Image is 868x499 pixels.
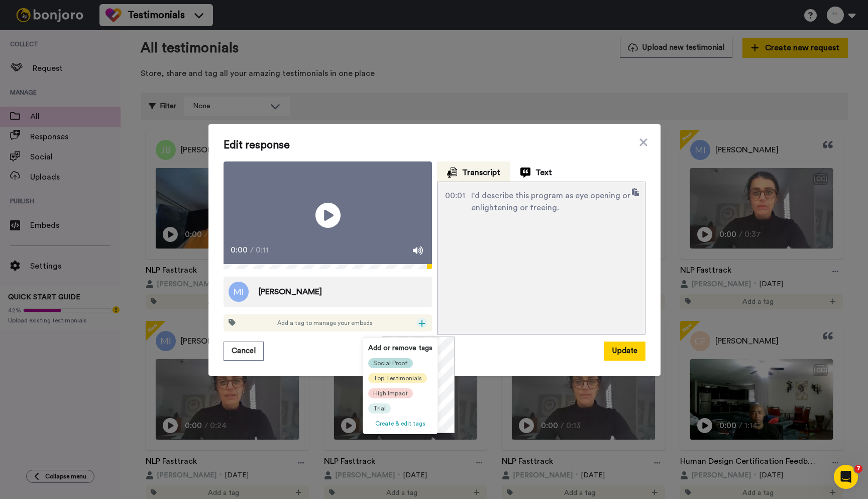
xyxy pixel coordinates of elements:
[277,319,373,327] span: Add a tag to manage your embeds
[373,374,422,382] span: Top Testimonials
[373,404,386,412] span: Trial
[854,465,862,473] span: 7
[462,167,500,179] span: Transcript
[520,168,530,178] img: quotes.png
[447,168,457,178] img: transcript.png
[535,167,552,179] span: Text
[445,190,465,214] span: 00:01
[373,389,408,397] span: High Impact
[373,359,408,367] span: Social Proof
[375,421,425,427] span: Create & edit tags
[231,244,248,256] span: 0:00
[368,345,432,352] strong: Add or remove tags
[471,190,637,214] span: I'd describe this program as eye opening or enlightening or freeing.
[256,244,273,256] span: 0:11
[834,465,858,489] iframe: Intercom live chat
[224,139,645,151] span: Edit response
[604,342,645,361] button: Update
[250,244,254,256] span: /
[413,245,423,256] img: Mute/Unmute
[224,342,264,361] button: Cancel
[229,282,249,302] img: mi.png
[259,286,322,298] span: [PERSON_NAME]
